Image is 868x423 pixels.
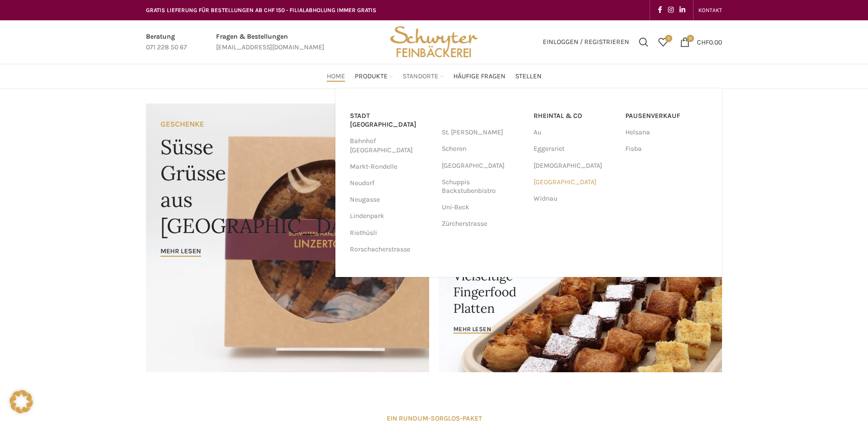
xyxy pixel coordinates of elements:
a: Facebook social link [655,3,665,17]
a: Zürcherstrasse [442,216,524,232]
a: Pausenverkauf [625,108,708,124]
a: RHEINTAL & CO [534,108,616,124]
a: KONTAKT [698,0,722,20]
bdi: 0.00 [697,38,722,46]
a: Standorte [403,67,444,86]
a: Eggersriet [534,141,616,157]
img: Bäckerei Schwyter [387,20,481,64]
a: Fisba [625,141,708,157]
a: Schuppis Backstubenbistro [442,174,524,199]
a: Neudorf [350,175,432,191]
a: Banner link [439,237,722,372]
span: Einloggen / Registrieren [543,39,629,45]
span: KONTAKT [698,7,722,14]
a: Produkte [355,67,393,86]
div: Meine Wunschliste [653,32,673,52]
a: Home [327,67,345,86]
a: Banner link [146,103,429,372]
a: Instagram social link [665,3,677,17]
a: Bahnhof [GEOGRAPHIC_DATA] [350,133,432,158]
a: Au [534,124,616,141]
a: Suchen [634,32,653,52]
div: Main navigation [141,67,727,86]
span: CHF [697,38,709,46]
a: [DEMOGRAPHIC_DATA] [534,158,616,174]
a: [GEOGRAPHIC_DATA] [534,174,616,190]
a: Infobox link [146,31,187,53]
a: St. [PERSON_NAME] [442,124,524,141]
span: Produkte [355,72,388,81]
a: 0 CHF0.00 [675,32,727,52]
a: Häufige Fragen [453,67,506,86]
span: Stellen [515,72,542,81]
a: Uni-Beck [442,199,524,216]
a: Riethüsli [350,225,432,241]
a: Lindenpark [350,208,432,224]
a: Stellen [515,67,542,86]
a: Rorschacherstrasse [350,241,432,258]
a: Markt-Rondelle [350,159,432,175]
a: Helsana [625,124,708,141]
a: Schoren [442,141,524,157]
a: Neugasse [350,191,432,208]
a: Linkedin social link [677,3,688,17]
a: Site logo [387,37,481,45]
span: GRATIS LIEFERUNG FÜR BESTELLUNGEN AB CHF 150 - FILIALABHOLUNG IMMER GRATIS [146,7,376,14]
span: 0 [665,35,672,42]
span: 0 [687,35,694,42]
a: Einloggen / Registrieren [538,32,634,52]
span: Standorte [403,72,438,81]
strong: EIN RUNDUM-SORGLOS-PAKET [387,414,482,423]
div: Secondary navigation [694,0,727,20]
a: Widnau [534,190,616,207]
a: [GEOGRAPHIC_DATA] [442,158,524,174]
span: Home [327,72,345,81]
span: Häufige Fragen [453,72,506,81]
a: Stadt [GEOGRAPHIC_DATA] [350,108,432,133]
a: 0 [653,32,673,52]
a: Infobox link [216,31,324,53]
